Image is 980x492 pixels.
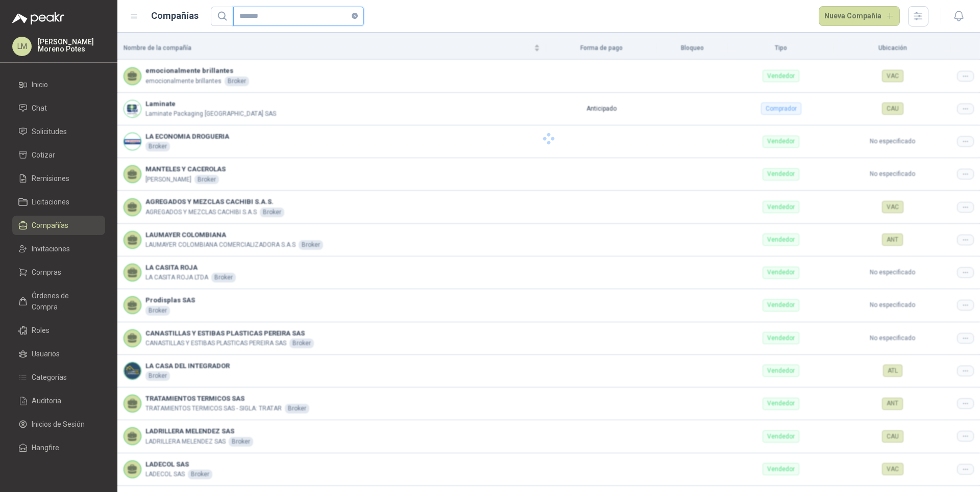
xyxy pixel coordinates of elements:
span: Inicio [32,79,48,90]
a: Usuarios [12,344,105,364]
p: [PERSON_NAME] Moreno Potes [38,38,105,53]
span: Usuarios [32,348,60,359]
a: Compañías [12,216,105,235]
span: Roles [32,325,50,336]
span: Chat [32,102,47,114]
span: Inicios de Sesión [32,419,85,430]
span: close-circle [352,13,358,19]
span: Remisiones [32,173,69,184]
span: Invitaciones [32,243,70,254]
div: LM [12,37,32,56]
a: Chat [12,98,105,118]
span: Auditoria [32,395,61,406]
span: Compañías [32,220,68,231]
a: Órdenes de Compra [12,286,105,317]
a: Inicios de Sesión [12,415,105,434]
span: Categorías [32,372,67,383]
a: Inicio [12,75,105,94]
a: Remisiones [12,169,105,188]
a: Auditoria [12,391,105,410]
span: Hangfire [32,442,59,453]
span: Órdenes de Compra [32,290,95,313]
span: close-circle [352,11,358,21]
img: Logo peakr [12,12,64,24]
span: Solicitudes [32,126,67,137]
a: Roles [12,321,105,340]
span: Compras [32,267,61,278]
a: Licitaciones [12,192,105,212]
a: Cotizar [12,145,105,165]
a: Categorías [12,368,105,387]
a: Compras [12,263,105,282]
a: Hangfire [12,438,105,457]
a: Invitaciones [12,239,105,258]
a: Solicitudes [12,122,105,141]
span: Cotizar [32,149,55,161]
button: Nueva Compañía [819,6,900,27]
h1: Compañías [151,9,199,23]
span: Licitaciones [32,196,69,208]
